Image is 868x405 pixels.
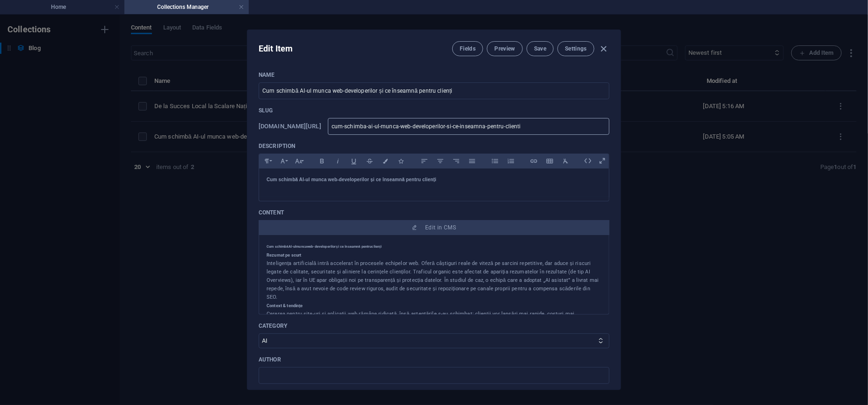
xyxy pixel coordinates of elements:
button: Settings [557,41,594,56]
button: Font Size [291,155,306,167]
button: Underline (Ctrl+U) [346,155,361,167]
button: Preview [487,41,522,56]
button: Ordered List [503,155,518,167]
span: Cum schimbă AI-ul munca web-developerilor și ce înseamnă pentru clienți [267,177,436,182]
button: Paragraph Format [259,155,274,167]
span: Preview [494,45,515,52]
span: Edit in CMS [425,224,456,231]
i: Open as overlay [595,154,609,168]
button: Align Justify [464,155,479,167]
h5: Context & tendințe [267,302,601,310]
p: Content [259,209,609,216]
span: Settings [565,45,587,52]
h2: Edit Item [259,43,293,54]
p: Inteligența artificială intră accelerat în procesele echipelor web. Oferă câștiguri reale de vite... [267,259,601,302]
span: Fields [460,45,476,52]
button: Align Center [433,155,448,167]
h5: Rezumat pe scurt [267,251,601,259]
h4: Collections Manager [124,2,249,12]
h6: Slug is the URL under which this item can be found, so it must be unique. [259,121,321,132]
p: Description [259,142,609,150]
span: clienți [372,244,382,249]
button: Insert Link [526,155,541,167]
button: Font Family [275,155,290,167]
span: AI-ul [289,244,297,249]
h6: Cum schimbă munca și ce înseamnă pentru [267,243,601,251]
button: Icons [394,155,409,167]
p: Category [259,322,609,330]
button: Unordered List [487,155,502,167]
button: Align Right [448,155,463,167]
button: Edit in CMS [259,220,609,235]
button: Save [527,41,554,56]
p: Author [259,356,609,363]
p: Name [259,71,609,79]
p: Cererea pentru site-uri și aplicații web rămâne ridicată, însă așteptările s-au schimbat: clienți... [267,310,601,335]
button: Fields [452,41,483,56]
span: web-developerilor [307,244,336,249]
button: Insert Table [542,155,557,167]
p: Slug [259,107,609,114]
button: Clear Formatting [558,155,573,167]
span: Save [534,45,546,52]
button: Colors [378,155,393,167]
button: Strikethrough [362,155,377,167]
button: Bold (Ctrl+B) [314,155,329,167]
button: Align Left [417,155,432,167]
i: Edit HTML [580,154,595,168]
button: Italic (Ctrl+I) [330,155,345,167]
